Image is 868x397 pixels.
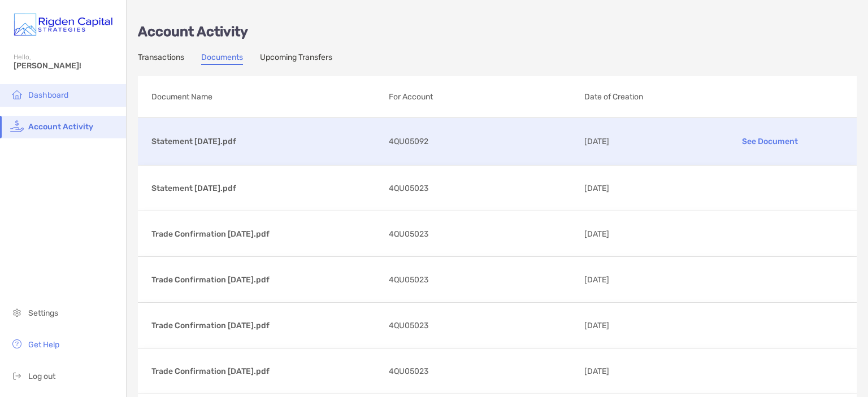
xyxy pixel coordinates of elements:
p: Trade Confirmation [DATE].pdf [151,364,380,378]
span: Settings [28,308,58,318]
img: settings icon [10,306,24,319]
span: Dashboard [28,90,68,100]
span: Get Help [28,340,59,350]
span: 4QU05092 [389,134,428,149]
p: Statement [DATE].pdf [151,134,380,149]
a: Documents [201,53,243,65]
p: See Document [697,132,843,151]
p: Date of Creation [584,90,792,104]
span: 4QU05023 [389,181,428,195]
span: 4QU05023 [389,227,428,241]
p: Trade Confirmation [DATE].pdf [151,227,380,241]
p: Trade Confirmation [DATE].pdf [151,319,380,333]
p: [DATE] [584,134,688,149]
span: [PERSON_NAME]! [14,61,119,71]
span: Account Activity [28,122,93,132]
p: Statement [DATE].pdf [151,181,380,195]
p: [DATE] [584,227,688,241]
a: Upcoming Transfers [260,53,332,65]
img: logout icon [10,369,24,382]
img: get-help icon [10,337,24,351]
a: Transactions [138,53,184,65]
img: activity icon [10,119,24,133]
img: household icon [10,88,24,101]
img: Zoe Logo [14,5,112,45]
p: [DATE] [584,364,688,378]
p: Account Activity [138,25,857,39]
p: [DATE] [584,181,688,195]
span: 4QU05023 [389,273,428,287]
p: [DATE] [584,319,688,333]
span: Log out [28,372,55,381]
p: For Account [389,90,575,104]
p: [DATE] [584,273,688,287]
span: 4QU05023 [389,319,428,333]
span: 4QU05023 [389,364,428,378]
p: Document Name [151,90,380,104]
p: Trade Confirmation [DATE].pdf [151,273,380,287]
